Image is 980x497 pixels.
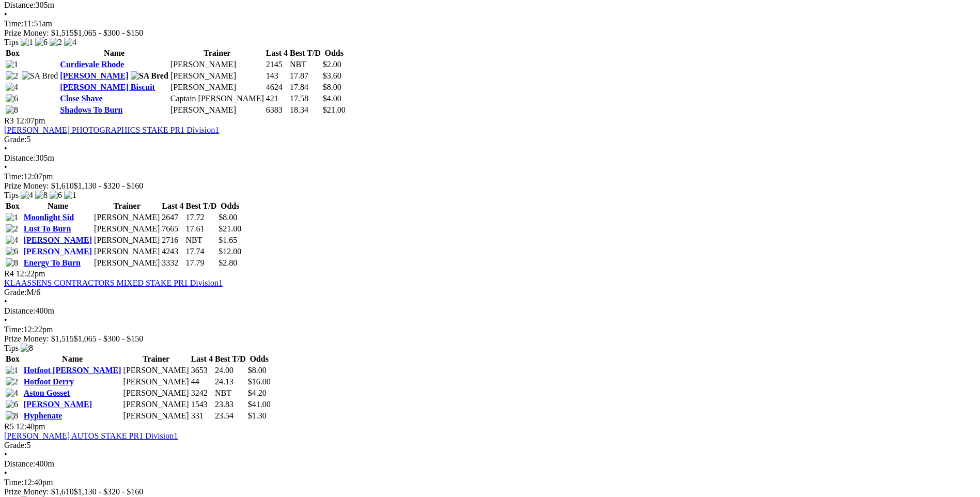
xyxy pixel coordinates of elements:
img: 6 [6,247,18,256]
td: [PERSON_NAME] [94,224,160,234]
span: • [4,144,7,153]
span: Distance: [4,153,35,162]
a: Hyphenate [24,411,63,420]
td: 2145 [266,59,288,70]
span: R3 [4,116,14,125]
span: $8.00 [248,366,267,375]
span: • [4,316,7,324]
a: [PERSON_NAME] [24,236,92,244]
td: 18.34 [289,105,321,115]
td: 3332 [161,258,184,268]
img: 6 [6,94,18,103]
th: Name [23,201,92,211]
span: $8.00 [219,213,237,222]
img: 8 [6,411,18,421]
img: 8 [35,191,48,200]
span: $21.00 [323,105,346,114]
div: 400m [4,459,976,469]
td: 44 [191,377,213,387]
td: [PERSON_NAME] [123,399,190,410]
a: [PERSON_NAME] [24,400,92,409]
a: Moonlight Sid [24,213,74,222]
td: 17.74 [185,246,217,257]
th: Last 4 [161,201,184,211]
span: Time: [4,478,24,487]
div: 5 [4,441,976,450]
a: Curdievale Rhode [60,60,124,69]
img: 4 [64,38,76,47]
img: 4 [6,83,18,92]
img: 1 [21,38,33,47]
span: $1.30 [248,411,267,420]
a: [PERSON_NAME] [24,247,92,256]
td: [PERSON_NAME] [123,411,190,421]
td: 421 [266,94,288,104]
td: 24.13 [214,377,246,387]
span: $12.00 [219,247,241,256]
span: Tips [4,38,19,46]
span: Distance: [4,306,35,315]
div: 305m [4,1,976,10]
th: Odds [322,48,346,58]
img: 8 [21,344,33,353]
td: [PERSON_NAME] [123,388,190,398]
a: [PERSON_NAME] Biscuit [60,83,155,91]
td: [PERSON_NAME] [170,82,265,92]
span: $8.00 [323,83,341,91]
a: Hotfoot Derry [24,377,74,386]
td: 23.54 [214,411,246,421]
td: [PERSON_NAME] [123,365,190,376]
span: • [4,10,7,19]
div: Prize Money: $1,610 [4,181,976,191]
img: 2 [6,377,18,386]
img: 8 [6,105,18,115]
span: Box [6,49,20,57]
td: 1543 [191,399,213,410]
div: Prize Money: $1,515 [4,28,976,38]
td: 17.84 [289,82,321,92]
img: 1 [64,191,76,200]
td: 3242 [191,388,213,398]
span: $1,065 - $300 - $150 [74,334,144,343]
th: Name [59,48,169,58]
td: NBT [289,59,321,70]
th: Trainer [123,354,190,364]
a: [PERSON_NAME] [60,71,128,80]
th: Best T/D [214,354,246,364]
a: KLAASSENS CONTRACTORS MIXED STAKE PR1 Division1 [4,278,223,287]
td: 17.79 [185,258,217,268]
img: SA Bred [22,71,58,81]
img: 2 [50,38,62,47]
th: Name [23,354,122,364]
td: [PERSON_NAME] [94,258,160,268]
td: 17.72 [185,212,217,223]
td: 4243 [161,246,184,257]
div: 5 [4,135,976,144]
span: $16.00 [248,377,271,386]
span: Grade: [4,288,27,297]
span: • [4,450,7,459]
span: Time: [4,325,24,334]
img: 6 [6,400,18,409]
td: [PERSON_NAME] [94,235,160,245]
td: NBT [185,235,217,245]
span: Box [6,354,20,363]
span: • [4,163,7,172]
img: 2 [6,224,18,234]
td: 23.83 [214,399,246,410]
span: Tips [4,344,19,352]
span: Box [6,201,20,210]
span: $4.00 [323,94,341,103]
span: $41.00 [248,400,271,409]
td: [PERSON_NAME] [170,105,265,115]
td: 2716 [161,235,184,245]
span: Tips [4,191,19,199]
img: 1 [6,366,18,375]
span: 12:40pm [16,422,45,431]
div: 12:07pm [4,172,976,181]
th: Odds [218,201,242,211]
th: Trainer [170,48,265,58]
div: M/6 [4,288,976,297]
span: Distance: [4,459,35,468]
th: Best T/D [185,201,217,211]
